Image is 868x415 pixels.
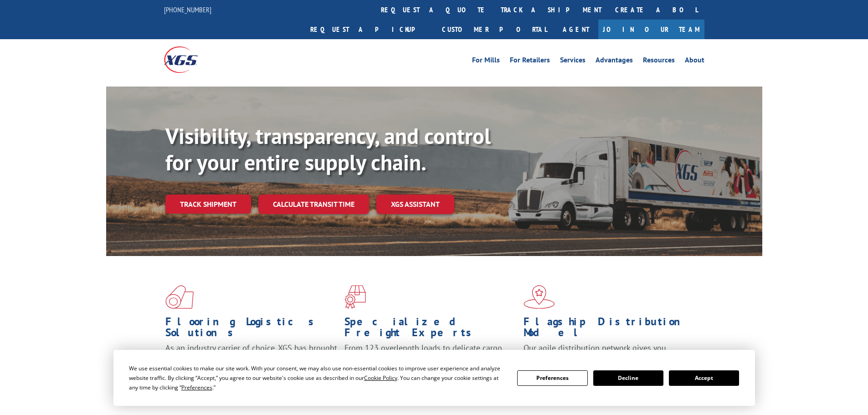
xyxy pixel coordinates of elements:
[554,20,598,39] a: Agent
[181,384,212,391] span: Preferences
[643,56,675,67] a: Resources
[376,195,454,214] a: XGS ASSISTANT
[165,122,491,176] b: Visibility, transparency, and control for your entire supply chain.
[524,343,691,364] span: Our agile distribution network gives you nationwide inventory management on demand.
[593,370,663,386] button: Decline
[517,370,587,386] button: Preferences
[510,56,550,67] a: For Retailers
[364,374,397,382] span: Cookie Policy
[344,316,517,343] h1: Specialized Freight Experts
[165,195,251,214] a: Track shipment
[164,5,211,14] a: [PHONE_NUMBER]
[598,20,704,39] a: Join Our Team
[344,343,517,383] p: From 123 overlength loads to delicate cargo, our experienced staff knows the best way to move you...
[165,285,194,309] img: xgs-icon-total-supply-chain-intelligence-red
[524,285,555,309] img: xgs-icon-flagship-distribution-model-red
[165,316,338,343] h1: Flooring Logistics Solutions
[596,56,633,67] a: Advantages
[524,316,696,343] h1: Flagship Distribution Model
[560,56,586,67] a: Services
[685,56,704,67] a: About
[669,370,739,386] button: Accept
[435,20,554,39] a: Customer Portal
[472,56,500,67] a: For Mills
[129,364,506,392] div: We use essential cookies to make our site work. With your consent, we may also use non-essential ...
[113,350,755,406] div: Cookie Consent Prompt
[344,285,366,309] img: xgs-icon-focused-on-flooring-red
[303,20,435,39] a: Request a pickup
[165,343,337,375] span: As an industry carrier of choice, XGS has brought innovation and dedication to flooring logistics...
[258,195,369,214] a: Calculate transit time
